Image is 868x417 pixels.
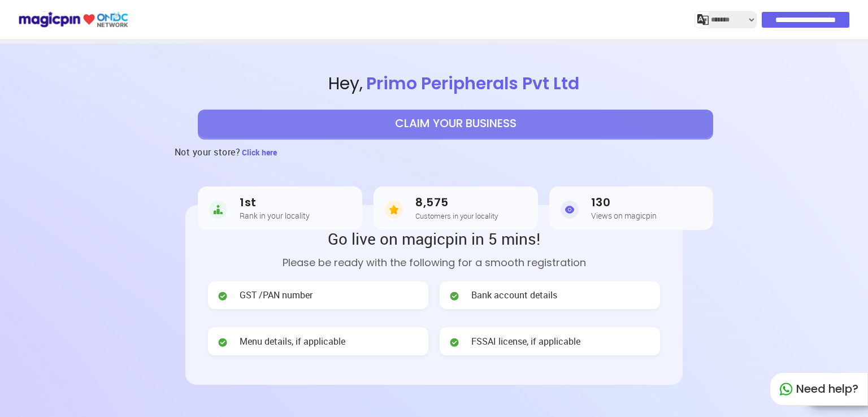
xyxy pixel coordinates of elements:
[240,211,310,220] h5: Rank in your locality
[175,138,241,166] h3: Not your store?
[44,72,868,96] span: Hey ,
[208,228,660,249] h2: Go live on magicpin in 5 mins!
[591,196,657,209] h3: 130
[208,255,660,270] p: Please be ready with the following for a smooth registration
[779,383,793,396] img: whatapp_green.7240e66a.svg
[770,372,868,406] div: Need help?
[217,337,228,348] img: check
[415,196,498,209] h3: 8,575
[471,289,557,302] span: Bank account details
[471,335,580,348] span: FSSAI license, if applicable
[240,335,345,348] span: Menu details, if applicable
[240,289,313,302] span: GST /PAN number
[415,212,498,220] h5: Customers in your locality
[18,10,128,29] img: ondc-logo-new-small.8a59708e.svg
[697,14,709,25] img: j2MGCQAAAABJRU5ErkJggg==
[242,147,277,158] span: Click here
[217,290,228,302] img: check
[449,290,460,302] img: check
[561,198,579,221] img: Views
[363,71,583,95] span: Primo Peripherals Pvt Ltd
[198,110,713,138] button: CLAIM YOUR BUSINESS
[449,337,460,348] img: check
[209,198,227,221] img: Rank
[591,211,657,220] h5: Views on magicpin
[240,196,310,209] h3: 1st
[385,198,403,221] img: Customers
